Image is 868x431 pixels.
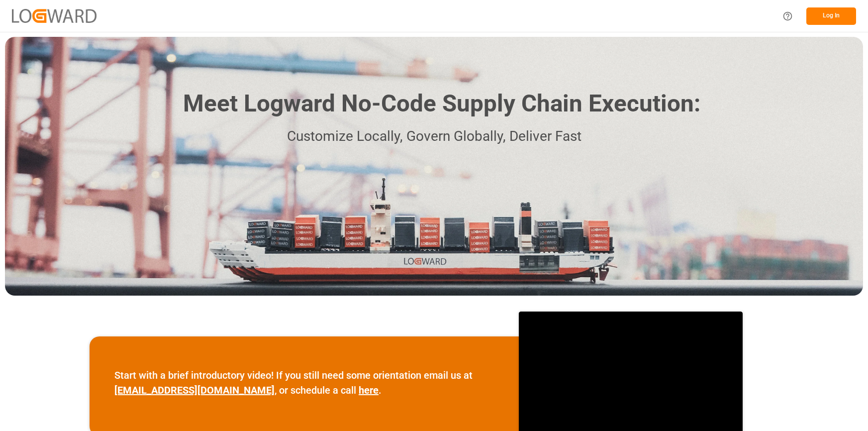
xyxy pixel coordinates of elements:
[183,86,700,121] h1: Meet Logward No-Code Supply Chain Execution:
[114,368,494,398] p: Start with a brief introductory video! If you still need some orientation email us at , or schedu...
[12,9,96,22] img: Logward_new_orange.png
[114,384,275,396] a: [EMAIL_ADDRESS][DOMAIN_NAME]
[806,7,856,25] button: Log In
[359,384,379,396] a: here
[168,125,700,148] p: Customize Locally, Govern Globally, Deliver Fast
[776,5,799,27] button: Help Center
